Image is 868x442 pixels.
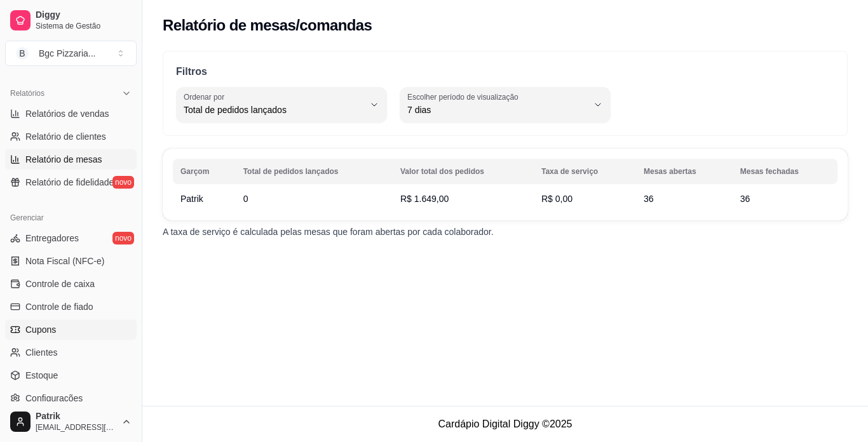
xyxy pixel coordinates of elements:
a: Controle de caixa [5,274,137,294]
span: Entregadores [25,232,79,244]
th: Valor total dos pedidos [393,159,534,184]
a: DiggySistema de Gestão [5,5,137,36]
span: Configurações [25,392,83,405]
div: Bgc Pizzaria ... [39,47,95,60]
span: Diggy [36,10,132,21]
h2: Relatório de mesas/comandas [163,15,372,36]
span: 7 dias [407,104,588,116]
span: Relatório de fidelidade [25,176,114,189]
th: Total de pedidos lançados [236,159,393,184]
span: R$ 0,00 [541,194,573,204]
span: Relatórios de vendas [25,107,109,120]
span: 36 [644,194,654,204]
button: Escolher período de visualização7 dias [400,87,611,123]
p: Filtros [176,64,834,79]
a: Relatório de fidelidadenovo [5,172,137,192]
th: Garçom [173,159,236,184]
a: Nota Fiscal (NFC-e) [5,251,137,271]
button: Select a team [5,41,137,66]
th: Mesas abertas [636,159,733,184]
a: Clientes [5,342,137,363]
label: Escolher período de visualização [407,91,522,102]
span: Patrik [36,411,116,422]
button: Ordenar porTotal de pedidos lançados [176,87,387,123]
span: Controle de caixa [25,278,95,290]
a: Relatórios de vendas [5,104,137,124]
span: Patrik [180,192,203,205]
span: Sistema de Gestão [36,21,132,31]
span: Cupons [25,323,56,336]
th: Taxa de serviço [534,159,636,184]
a: Relatório de mesas [5,149,137,170]
span: Nota Fiscal (NFC-e) [25,255,104,267]
a: Relatório de clientes [5,126,137,147]
div: Gerenciar [5,208,137,228]
span: 0 [243,194,248,204]
a: Configurações [5,388,137,408]
span: 36 [740,194,750,204]
span: Relatório de clientes [25,130,106,143]
button: Patrik[EMAIL_ADDRESS][DOMAIN_NAME] [5,406,137,437]
a: Entregadoresnovo [5,228,137,248]
span: Estoque [25,369,58,382]
a: Cupons [5,319,137,340]
a: Estoque [5,365,137,385]
span: [EMAIL_ADDRESS][DOMAIN_NAME] [36,422,116,432]
span: R$ 1.649,00 [400,194,449,204]
span: B [16,47,29,60]
p: A taxa de serviço é calculada pelas mesas que foram abertas por cada colaborador. [163,225,848,238]
span: Relatórios [10,88,44,98]
span: Clientes [25,346,58,359]
a: Controle de fiado [5,297,137,317]
footer: Cardápio Digital Diggy © 2025 [142,406,868,442]
span: Relatório de mesas [25,153,102,166]
label: Ordenar por [184,91,229,102]
span: Controle de fiado [25,300,93,313]
th: Mesas fechadas [733,159,837,184]
span: Total de pedidos lançados [184,104,364,116]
